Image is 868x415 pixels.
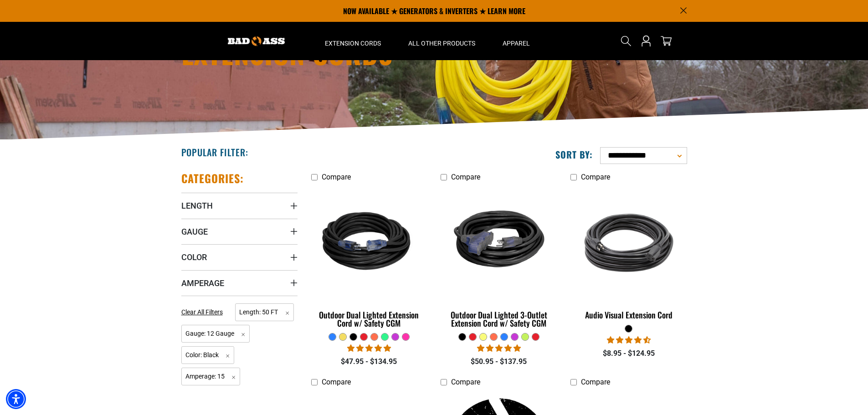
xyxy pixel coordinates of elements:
span: Gauge [181,226,208,237]
div: Accessibility Menu [6,389,26,409]
summary: Color [181,244,298,270]
img: Black [312,190,426,295]
span: Compare [581,173,610,181]
span: Compare [451,173,480,181]
summary: Amperage [181,270,298,296]
div: $8.95 - $124.95 [570,348,687,359]
div: Outdoor Dual Lighted 3-Outlet Extension Cord w/ Safety CGM [441,311,557,327]
h2: Popular Filter: [181,146,248,158]
div: Outdoor Dual Lighted Extension Cord w/ Safety CGM [311,311,427,327]
span: 4.80 stars [477,344,521,353]
span: Amperage [181,278,224,288]
span: 4.81 stars [347,344,391,353]
a: cart [659,36,673,46]
span: All Other Products [408,39,475,47]
summary: All Other Products [395,22,489,60]
div: $47.95 - $134.95 [311,356,427,367]
img: black [571,190,686,295]
span: Length [181,200,213,211]
div: $50.95 - $137.95 [441,356,557,367]
a: Amperage: 15 [181,372,241,380]
span: Compare [581,378,610,386]
img: Bad Ass Extension Cords [228,36,285,46]
span: Clear All Filters [181,308,223,316]
summary: Apparel [489,22,544,60]
a: Black Outdoor Dual Lighted Extension Cord w/ Safety CGM [311,186,427,333]
label: Sort by: [555,149,593,160]
img: black [442,190,556,295]
span: Compare [322,378,351,386]
h2: Categories: [181,171,244,185]
span: Apparel [503,39,530,47]
summary: Gauge [181,219,298,244]
a: Gauge: 12 Gauge [181,329,250,338]
a: Length: 50 FT [235,307,294,316]
a: Color: Black [181,350,235,359]
summary: Extension Cords [311,22,395,60]
span: Compare [451,378,480,386]
span: Compare [322,173,351,181]
a: black Outdoor Dual Lighted 3-Outlet Extension Cord w/ Safety CGM [441,186,557,333]
span: Gauge: 12 Gauge [181,325,250,343]
a: Clear All Filters [181,307,226,317]
span: Amperage: 15 [181,368,241,385]
summary: Length [181,193,298,218]
a: black Audio Visual Extension Cord [570,186,687,324]
div: Audio Visual Extension Cord [570,311,687,319]
h1: Extension Cords [181,39,514,67]
summary: Search [619,34,633,48]
span: Length: 50 FT [235,303,294,321]
span: 4.73 stars [607,336,651,344]
span: Color [181,252,207,262]
span: Color: Black [181,346,235,364]
span: Extension Cords [325,39,381,47]
a: Open this option [639,22,653,60]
